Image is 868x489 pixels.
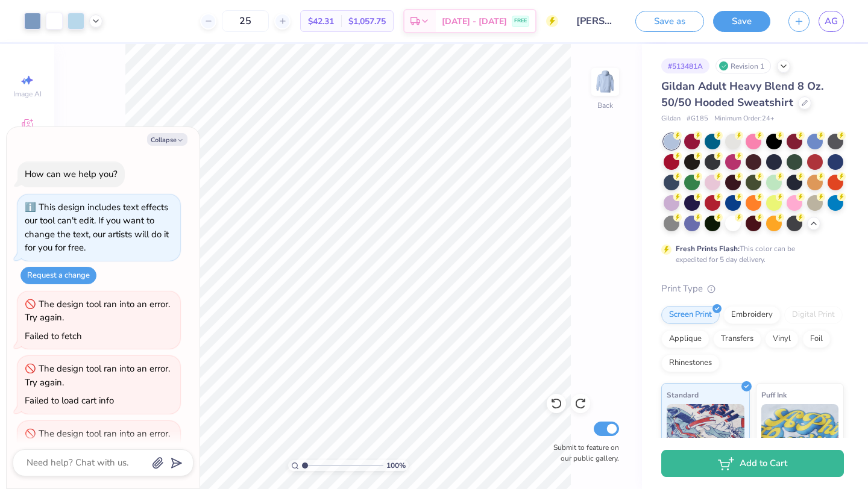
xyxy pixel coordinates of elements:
div: This design includes text effects our tool can't edit. If you want to change the text, our artist... [25,201,169,254]
span: FREE [514,17,527,25]
button: Request a change [20,267,96,284]
div: Vinyl [765,330,799,348]
span: $1,057.75 [348,15,386,28]
button: Collapse [147,133,187,146]
div: Back [597,100,613,111]
div: Applique [661,330,709,348]
span: Minimum Order: 24 + [714,114,775,124]
strong: Fresh Prints Flash: [676,244,740,254]
span: AG [825,14,838,28]
div: # 513481A [661,58,709,73]
a: AG [819,11,844,32]
div: Screen Print [661,306,720,324]
span: Puff Ink [761,388,787,401]
span: $42.31 [308,15,334,28]
img: Puff Ink [761,404,839,464]
span: Gildan Adult Heavy Blend 8 Oz. 50/50 Hooded Sweatshirt [661,79,823,110]
span: Gildan [661,114,681,124]
div: Embroidery [723,306,781,324]
img: Standard [667,404,744,464]
span: # G185 [687,114,708,124]
button: Add to Cart [661,450,844,477]
div: Revision 1 [715,58,771,73]
div: Failed to load cart info [25,394,114,406]
button: Save [713,11,770,32]
label: Submit to feature on our public gallery. [547,442,619,464]
span: Standard [667,388,699,401]
div: The design tool ran into an error. Try again. [25,428,170,453]
button: Save as [635,11,704,32]
span: 100 % [386,460,406,471]
div: Digital Print [784,306,843,324]
span: Image AI [13,89,42,99]
div: Foil [802,330,831,348]
div: Print Type [661,282,844,296]
span: [DATE] - [DATE] [442,15,507,28]
div: Failed to fetch [25,330,82,342]
div: How can we help you? [25,168,118,180]
input: Untitled Design [567,9,626,33]
div: Rhinestones [661,354,720,372]
div: This color can be expedited for 5 day delivery. [676,243,824,265]
div: The design tool ran into an error. Try again. [25,298,170,324]
input: – – [222,10,269,32]
img: Back [593,70,617,94]
div: The design tool ran into an error. Try again. [25,363,170,388]
div: Transfers [713,330,761,348]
